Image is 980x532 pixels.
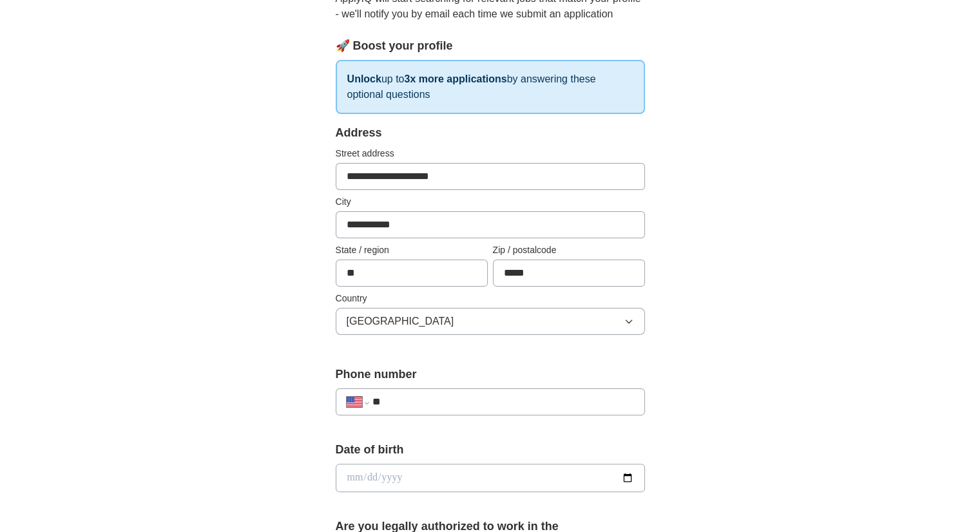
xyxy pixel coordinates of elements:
[404,73,506,84] strong: 3x more applications
[336,292,645,305] label: Country
[336,366,645,383] label: Phone number
[336,124,645,142] div: Address
[347,73,381,84] strong: Unlock
[336,441,645,459] label: Date of birth
[336,195,645,209] label: City
[336,243,488,257] label: State / region
[347,314,454,329] span: [GEOGRAPHIC_DATA]
[336,37,645,55] div: 🚀 Boost your profile
[493,243,645,257] label: Zip / postalcode
[336,308,645,335] button: [GEOGRAPHIC_DATA]
[336,60,645,114] p: up to by answering these optional questions
[336,147,645,160] label: Street address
